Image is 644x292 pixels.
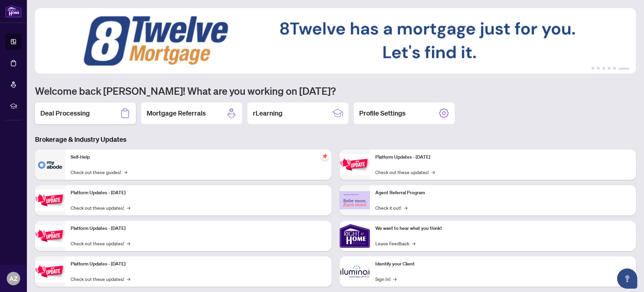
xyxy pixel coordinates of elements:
[340,191,370,210] img: Agent Referral Program
[375,260,631,268] p: Identify your Client
[71,225,326,232] p: Platform Updates - [DATE]
[340,221,370,251] img: We want to hear what you think!
[124,168,127,176] span: →
[321,152,329,160] span: pushpin
[375,275,396,283] a: Sign In!→
[127,275,130,283] span: →
[71,154,326,161] p: Self-Help
[71,260,326,268] p: Platform Updates - [DATE]
[412,240,415,247] span: →
[35,84,636,97] h1: Welcome back [PERSON_NAME]! What are you working on [DATE]?
[35,190,65,211] img: Platform Updates - September 16, 2025
[127,204,130,211] span: →
[393,275,396,283] span: →
[71,275,130,283] a: Check out these updates!→
[375,240,415,247] a: Leave Feedback→
[71,189,326,197] p: Platform Updates - [DATE]
[35,150,65,180] img: Self-Help
[340,256,370,287] img: Identify your Client
[602,67,605,70] button: 3
[404,204,407,211] span: →
[71,168,127,176] a: Check out these guides!→
[592,67,594,70] button: 1
[5,5,22,17] img: logo
[608,67,610,70] button: 4
[253,109,282,118] h2: rLearning
[375,204,407,211] a: Check it out!→
[40,109,90,118] h2: Deal Processing
[375,168,435,176] a: Check out these updates!→
[613,67,616,70] button: 5
[9,274,17,283] span: AZ
[35,261,65,282] img: Platform Updates - July 8, 2025
[431,168,435,176] span: →
[359,109,406,118] h2: Profile Settings
[617,268,637,289] button: Open asap
[127,240,130,247] span: →
[618,67,629,70] button: 6
[375,225,631,232] p: We want to hear what you think!
[35,135,636,144] h3: Brokerage & Industry Updates
[340,154,370,175] img: Platform Updates - June 23, 2025
[375,154,631,161] p: Platform Updates - [DATE]
[71,240,130,247] a: Check out these updates!→
[597,67,600,70] button: 2
[71,204,130,211] a: Check out these updates!→
[35,8,636,74] img: Slide 5
[147,109,206,118] h2: Mortgage Referrals
[35,225,65,246] img: Platform Updates - July 21, 2025
[375,189,631,197] p: Agent Referral Program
